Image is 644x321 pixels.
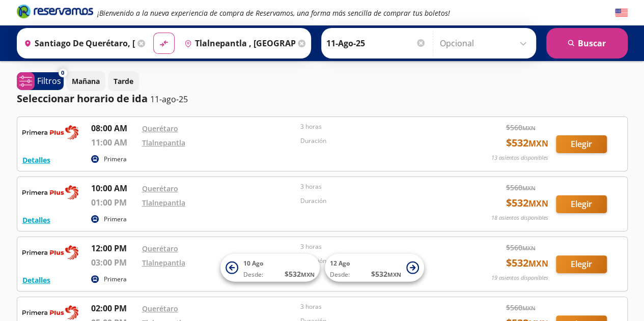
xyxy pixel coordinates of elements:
a: Querétaro [142,184,178,193]
span: $ 560 [506,302,536,313]
button: Detalles [22,275,50,285]
p: 3 horas [300,242,454,251]
button: Detalles [22,215,50,225]
span: 10 Ago [243,259,263,268]
input: Buscar Destino [180,31,295,56]
span: 12 Ago [330,259,350,268]
span: Desde: [330,270,350,279]
p: 13 asientos disponibles [491,154,548,162]
input: Elegir Fecha [326,31,426,56]
span: $ 532 [285,269,315,279]
a: Brand Logo [17,4,93,22]
small: MXN [522,244,536,252]
p: 18 asientos disponibles [491,214,548,222]
p: Seleccionar horario de ida [17,91,148,106]
a: Querétaro [142,304,178,313]
p: 11-ago-25 [150,93,188,105]
a: Tlalnepantla [142,258,185,268]
span: $ 560 [506,182,536,193]
small: MXN [528,138,548,149]
button: English [615,7,628,19]
p: Mañana [72,76,100,86]
small: MXN [522,184,536,192]
span: Desde: [243,270,263,279]
p: 10:00 AM [91,182,137,194]
button: Elegir [556,255,607,273]
button: Tarde [108,71,139,91]
small: MXN [522,304,536,312]
button: Elegir [556,195,607,213]
p: Duración [300,136,454,145]
small: MXN [522,124,536,132]
img: RESERVAMOS [22,242,78,262]
img: RESERVAMOS [22,182,78,202]
p: 02:00 PM [91,302,137,314]
span: 0 [61,69,64,77]
button: 10 AgoDesde:$532MXN [220,254,320,282]
span: $ 560 [506,242,536,253]
button: 12 AgoDesde:$532MXN [325,254,424,282]
p: 12:00 PM [91,242,137,254]
p: 3 horas [300,182,454,191]
span: $ 532 [506,195,548,211]
em: ¡Bienvenido a la nueva experiencia de compra de Reservamos, una forma más sencilla de comprar tus... [97,8,450,18]
span: $ 560 [506,122,536,133]
i: Brand Logo [17,4,93,19]
img: RESERVAMOS [22,122,78,142]
span: $ 532 [371,269,401,279]
a: Querétaro [142,124,178,133]
p: Primera [104,215,127,224]
p: Filtros [37,75,61,87]
input: Buscar Origen [20,31,135,56]
button: Buscar [546,28,628,59]
span: $ 532 [506,135,548,151]
p: 08:00 AM [91,122,137,134]
button: Detalles [22,155,50,165]
small: MXN [528,258,548,269]
p: 3 horas [300,122,454,131]
a: Tlalnepantla [142,198,185,208]
p: 3 horas [300,302,454,311]
input: Opcional [440,31,531,56]
button: Mañana [66,71,105,91]
a: Tlalnepantla [142,138,185,148]
p: Primera [104,275,127,284]
p: Primera [104,155,127,164]
small: MXN [387,271,401,278]
p: 11:00 AM [91,136,137,149]
p: 01:00 PM [91,196,137,209]
button: 0Filtros [17,72,64,90]
p: 03:00 PM [91,256,137,269]
p: 19 asientos disponibles [491,274,548,282]
a: Querétaro [142,244,178,253]
span: $ 532 [506,255,548,271]
small: MXN [301,271,315,278]
small: MXN [528,198,548,209]
p: Tarde [114,76,133,86]
p: Duración [300,196,454,206]
button: Elegir [556,135,607,153]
